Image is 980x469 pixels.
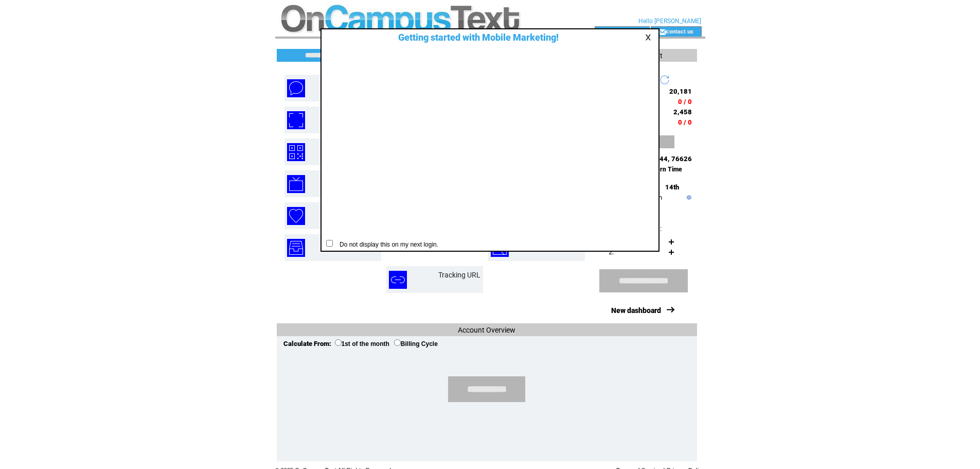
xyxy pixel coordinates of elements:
[669,88,692,95] span: 20,181
[394,340,438,348] label: Billing Cycle
[287,111,305,129] img: mobile-coupons.png
[610,28,618,36] img: account_icon.gif
[684,195,691,200] img: help.gif
[647,155,692,163] span: 71444, 76626
[458,326,515,334] span: Account Overview
[287,175,305,193] img: text-to-screen.png
[638,18,701,25] span: Hello [PERSON_NAME]
[389,271,407,289] img: tracking-url.png
[388,32,559,43] span: Getting started with Mobile Marketing!
[287,239,305,257] img: inbox.png
[287,79,305,97] img: text-blast.png
[394,339,401,346] input: Billing Cycle
[334,241,438,248] span: Do not display this on my next login.
[678,118,692,126] span: 0 / 0
[665,183,679,191] span: 14th
[438,271,480,279] a: Tracking URL
[287,207,305,225] img: birthday-wishes.png
[283,340,331,348] span: Calculate From:
[611,306,661,315] a: New dashboard
[287,143,305,161] img: qr-codes.png
[678,98,692,106] span: 0 / 0
[666,28,693,34] a: contact us
[673,108,692,116] span: 2,458
[609,248,614,256] span: 2.
[645,166,682,173] span: Eastern Time
[335,340,389,348] label: 1st of the month
[335,339,342,346] input: 1st of the month
[658,28,666,36] img: contact_us_icon.gif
